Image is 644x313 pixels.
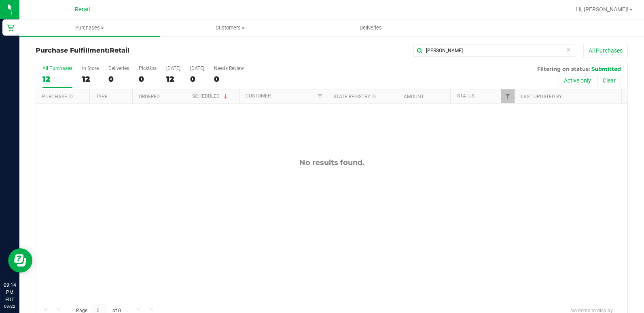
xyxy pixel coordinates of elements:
[521,94,562,99] a: Last Updated By
[591,66,621,72] span: Submitted
[413,44,575,57] input: Search Purchase ID, Original ID, State Registry ID or Customer Name...
[404,94,424,99] a: Amount
[82,66,99,71] div: In Store
[82,74,99,84] div: 12
[139,94,160,99] a: Ordered
[19,24,160,32] span: Purchases
[160,24,300,32] span: Customers
[214,66,244,71] div: Needs Review
[192,93,229,99] a: Scheduled
[166,66,180,71] div: [DATE]
[597,74,621,87] button: Clear
[559,74,596,87] button: Active only
[36,158,627,167] div: No results found.
[6,23,14,32] inline-svg: Retail
[4,281,16,303] p: 09:14 PM EDT
[190,74,204,84] div: 0
[349,24,393,32] span: Deliveries
[4,303,16,309] p: 09/22
[42,66,72,71] div: All Purchases
[36,47,233,54] h3: Purchase Fulfillment:
[576,6,629,13] span: Hi, [PERSON_NAME]!
[583,44,628,57] button: All Purchases
[42,74,72,84] div: 12
[457,93,475,99] a: Status
[301,19,441,36] a: Deliveries
[537,66,590,72] span: Filtering on status:
[110,47,129,54] span: Retail
[96,94,108,99] a: Type
[333,94,376,99] a: State Registry ID
[314,89,327,103] a: Filter
[139,66,157,71] div: PickUps
[42,94,73,99] a: Purchase ID
[160,19,300,36] a: Customers
[566,44,571,55] span: Clear
[8,248,32,273] iframe: Resource center
[19,19,160,36] a: Purchases
[108,66,129,71] div: Deliveries
[166,74,180,84] div: 12
[190,66,204,71] div: [DATE]
[246,93,271,99] a: Customer
[501,89,515,103] a: Filter
[108,74,129,84] div: 0
[214,74,244,84] div: 0
[139,74,157,84] div: 0
[75,6,90,13] span: Retail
